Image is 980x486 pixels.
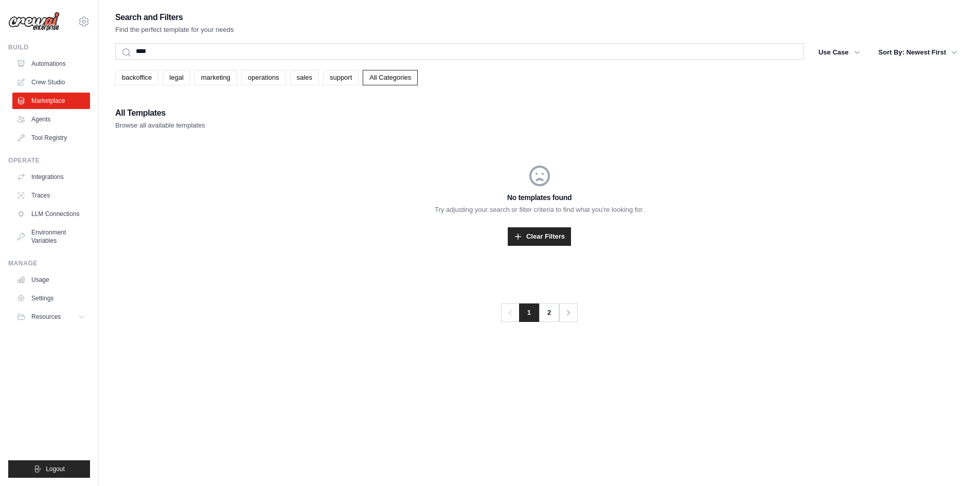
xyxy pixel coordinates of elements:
[194,70,237,85] a: marketing
[12,111,90,128] a: Agents
[12,309,90,325] button: Resources
[8,12,60,31] img: Logo
[872,43,964,62] button: Sort By: Newest First
[8,259,90,267] div: Manage
[31,313,61,321] span: Resources
[241,70,286,85] a: operations
[12,290,90,307] a: Settings
[12,93,90,109] a: Marketplace
[323,70,359,85] a: support
[163,70,190,85] a: legal
[115,120,205,131] p: Browse all available templates
[12,224,90,249] a: Environment Variables
[363,70,418,85] a: All Categories
[501,303,578,322] nav: Pagination
[115,205,964,215] p: Try adjusting your search or filter criteria to find what you're looking for.
[519,303,539,322] span: 1
[12,56,90,72] a: Automations
[8,156,90,165] div: Operate
[508,227,571,246] a: Clear Filters
[812,43,866,62] button: Use Case
[115,192,964,203] h3: No templates found
[12,272,90,288] a: Usage
[115,25,234,35] p: Find the perfect template for your needs
[12,169,90,185] a: Integrations
[539,303,559,322] a: 2
[46,465,65,473] span: Logout
[12,130,90,146] a: Tool Registry
[12,206,90,222] a: LLM Connections
[115,106,205,120] h2: All Templates
[12,187,90,204] a: Traces
[115,70,158,85] a: backoffice
[8,43,90,51] div: Build
[290,70,319,85] a: sales
[115,10,234,25] h2: Search and Filters
[12,74,90,91] a: Crew Studio
[8,460,90,478] button: Logout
